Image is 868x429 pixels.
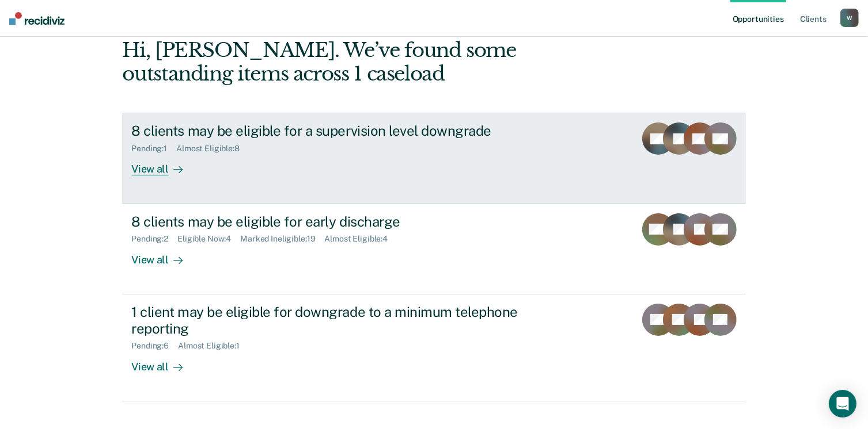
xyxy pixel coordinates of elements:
div: Almost Eligible : 4 [324,234,397,244]
div: Almost Eligible : 1 [178,341,249,351]
button: W [840,9,859,27]
div: View all [131,154,196,176]
div: Pending : 1 [131,144,176,154]
div: 1 client may be eligible for downgrade to a minimum telephone reporting [131,304,536,337]
div: Pending : 6 [131,341,178,351]
div: Pending : 2 [131,234,177,244]
a: 8 clients may be eligible for a supervision level downgradePending:1Almost Eligible:8View all [122,113,745,204]
img: Recidiviz [9,12,65,25]
div: View all [131,351,196,373]
div: Marked Ineligible : 19 [240,234,324,244]
div: Almost Eligible : 8 [176,144,249,154]
a: 1 client may be eligible for downgrade to a minimum telephone reportingPending:6Almost Eligible:1... [122,294,745,401]
a: 8 clients may be eligible for early dischargePending:2Eligible Now:4Marked Ineligible:19Almost El... [122,204,745,294]
div: View all [131,244,196,266]
div: Open Intercom Messenger [829,390,856,417]
div: 8 clients may be eligible for early discharge [131,213,536,230]
div: Hi, [PERSON_NAME]. We’ve found some outstanding items across 1 caseload [122,39,621,86]
div: Eligible Now : 4 [177,234,240,244]
div: 8 clients may be eligible for a supervision level downgrade [131,122,536,139]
